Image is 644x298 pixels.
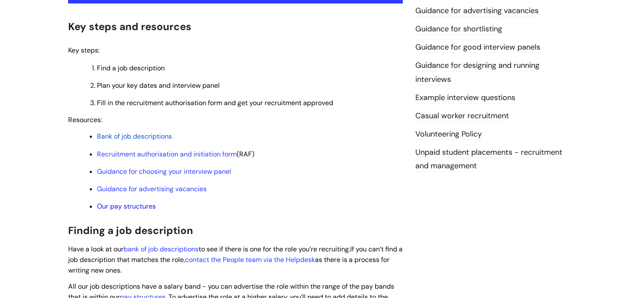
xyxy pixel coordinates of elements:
[97,184,207,193] a: Guidance for advertising vacancies
[415,6,539,17] a: Guidance for advertising vacancies
[415,24,502,35] a: Guidance for shortlisting
[124,245,199,253] a: bank of job descriptions
[68,245,350,253] span: Have a look at our to see if there is one for the role you’re recruiting.
[97,64,165,72] span: Find a job description
[415,111,509,122] a: Casual worker recruitment
[185,255,315,264] a: contact the People team via the Helpdesk
[415,42,540,53] a: Guidance for good interview panels
[97,98,333,107] span: Fill in the recruitment authorisation form and get your recruitment approved
[97,167,231,176] a: Guidance for choosing your interview panel
[415,129,482,140] a: Volunteering Policy
[68,115,102,124] span: Resources:
[68,224,193,237] span: Finding a job description
[68,245,403,275] span: If you can’t find a job description that matches the role, as there is a process for writing new ...
[97,132,172,141] a: Bank of job descriptions
[97,81,220,90] span: Plan your key dates and interview panel
[415,147,562,172] a: Unpaid student placements - recruitment and management
[415,60,539,85] a: Guidance for designing and running interviews
[97,150,237,159] a: Recruitment authorisation and initiation form
[97,202,156,211] a: Our pay structures
[415,92,515,103] a: Example interview questions
[97,150,403,159] p: (RAF)
[68,46,100,55] span: Key steps:
[68,20,191,33] span: Key steps and resources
